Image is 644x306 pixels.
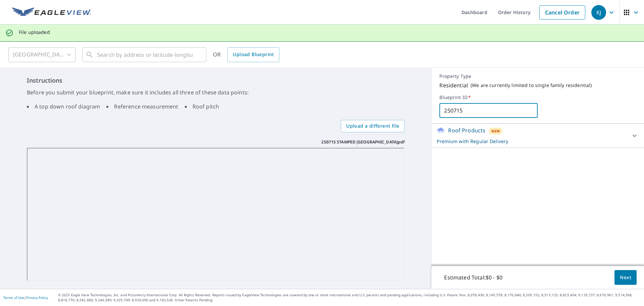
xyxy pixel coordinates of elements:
[27,102,100,111] li: A top down roof diagram
[27,88,405,96] p: Before you submit your blueprint, make sure it includes all three of these data points:
[3,295,24,300] a: Terms of Use
[27,76,405,85] h6: Instructions
[8,45,75,64] div: [GEOGRAPHIC_DATA]
[97,45,193,64] input: Search by address or latitude-longitude
[341,120,405,132] label: Upload a different file
[106,102,178,111] li: Reference measurement
[227,47,279,62] a: Upload Blueprint
[491,128,500,134] span: New
[12,7,91,17] img: EV Logo
[439,270,507,285] p: Estimated Total: $0 - $0
[26,295,48,300] a: Privacy Policy
[185,102,219,111] li: Roof pitch
[233,50,274,59] span: Upload Blueprint
[19,29,50,35] p: File uploaded
[591,5,606,20] div: KJ
[3,296,48,300] p: |
[437,138,627,145] p: Premium with Regular Delivery
[539,5,585,19] a: Cancel Order
[58,293,641,303] p: © 2025 Eagle View Technologies, Inc. and Pictometry International Corp. All Rights Reserved. Repo...
[439,94,636,100] label: Blueprint ID
[321,139,405,145] p: 250715 STAMPED [GEOGRAPHIC_DATA]pdf
[213,47,279,62] div: OR
[346,122,399,130] span: Upload a different file
[614,270,637,285] button: Next
[439,81,468,89] p: Residential
[471,82,592,88] p: ( We are currently limited to single family residential )
[439,73,636,79] p: Property Type
[620,273,631,282] span: Next
[27,148,405,281] iframe: 250715 STAMPED Teller County.pdf
[448,126,485,134] p: Roof Products
[437,126,639,145] div: Roof ProductsNewPremium with Regular Delivery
